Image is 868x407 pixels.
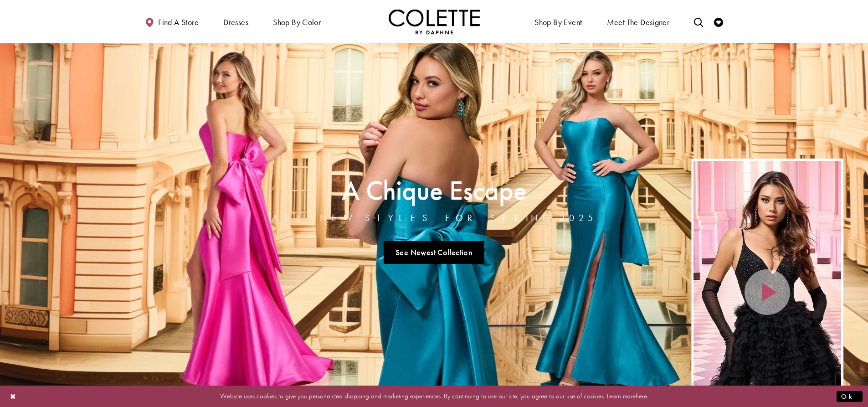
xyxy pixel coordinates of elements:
span: Dresses [221,9,251,34]
button: Close Dialog [5,388,21,404]
span: Shop By Event [532,9,584,34]
span: Dresses [223,18,248,27]
span: Find a store [158,18,199,27]
span: Shop By Event [534,18,582,27]
a: Meet the designer [605,9,672,34]
a: Visit Home Page [389,9,480,34]
ul: Slider Links [269,237,599,268]
img: Colette by Daphne [389,9,480,34]
a: Check Wishlist [712,9,725,34]
span: Shop by color [273,18,321,27]
span: Meet the designer [607,18,670,27]
button: Submit Dialog [837,391,863,402]
a: Find a store [143,9,201,34]
a: here [636,392,647,401]
span: Shop by color [271,9,323,34]
p: Website uses cookies to give you personalized shopping and marketing experiences. By continuing t... [66,390,802,402]
a: Toggle search [692,9,705,34]
a: See Newest Collection A Chique Escape All New Styles For Spring 2025 [384,241,485,264]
